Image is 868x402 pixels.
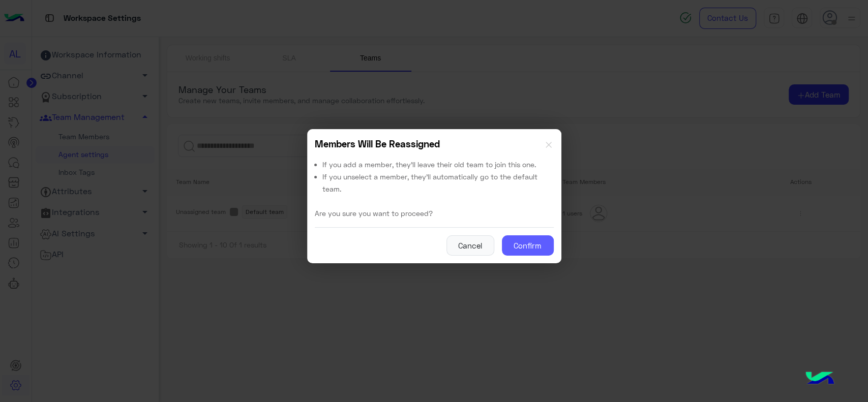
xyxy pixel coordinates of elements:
[502,235,554,256] button: Confirm
[315,137,440,151] h5: Members Will Be Reassigned
[322,171,554,195] p: If you unselect a member, they'll automatically go to the default team.
[544,137,554,151] button: Close
[322,159,554,171] p: If you add a member, they'll leave their old team to join this one.
[446,235,494,256] button: Cancel
[802,361,837,397] img: hulul-logo.png
[315,207,433,220] p: Are you sure you want to proceed?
